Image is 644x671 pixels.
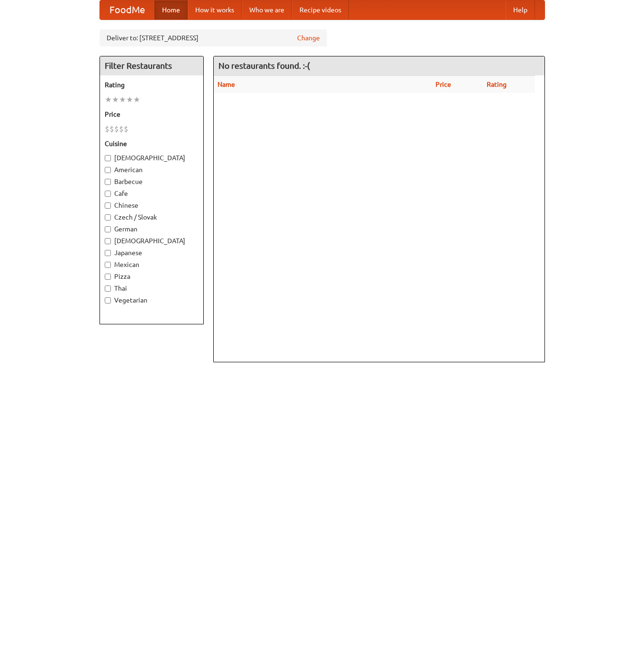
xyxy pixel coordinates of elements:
[105,124,109,134] li: $
[105,212,199,222] label: Czech / Slovak
[154,0,188,19] a: Home
[105,236,199,246] label: [DEMOGRAPHIC_DATA]
[114,124,119,134] li: $
[105,110,199,119] h5: Price
[105,201,199,210] label: Chinese
[487,81,507,88] a: Rating
[105,177,199,186] label: Barbecue
[218,61,310,70] ng-pluralize: No restaurants found. :-(
[105,165,199,175] label: American
[105,272,199,281] label: Pizza
[124,124,128,134] li: $
[105,155,111,161] input: [DEMOGRAPHIC_DATA]
[109,124,114,134] li: $
[105,224,199,234] label: German
[105,250,111,256] input: Japanese
[105,260,199,269] label: Mexican
[105,191,111,197] input: Cafe
[119,94,126,105] li: ★
[105,285,111,292] input: Thai
[105,94,112,105] li: ★
[100,29,327,46] div: Deliver to: [STREET_ADDRESS]
[105,80,199,90] h5: Rating
[112,94,119,105] li: ★
[105,214,111,221] input: Czech / Slovak
[297,33,320,43] a: Change
[100,0,154,19] a: FoodMe
[105,189,199,198] label: Cafe
[506,0,535,19] a: Help
[105,284,199,293] label: Thai
[435,81,451,88] a: Price
[105,248,199,257] label: Japanese
[105,226,111,232] input: German
[292,0,349,19] a: Recipe videos
[105,139,199,148] h5: Cuisine
[242,0,292,19] a: Who we are
[105,167,111,173] input: American
[126,94,133,105] li: ★
[105,202,111,209] input: Chinese
[218,81,235,88] a: Name
[105,262,111,268] input: Mexican
[105,238,111,244] input: [DEMOGRAPHIC_DATA]
[105,274,111,280] input: Pizza
[133,94,140,105] li: ★
[188,0,242,19] a: How it works
[105,179,111,185] input: Barbecue
[105,295,199,305] label: Vegetarian
[119,124,124,134] li: $
[100,56,203,75] h4: Filter Restaurants
[105,153,199,163] label: [DEMOGRAPHIC_DATA]
[105,297,111,303] input: Vegetarian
